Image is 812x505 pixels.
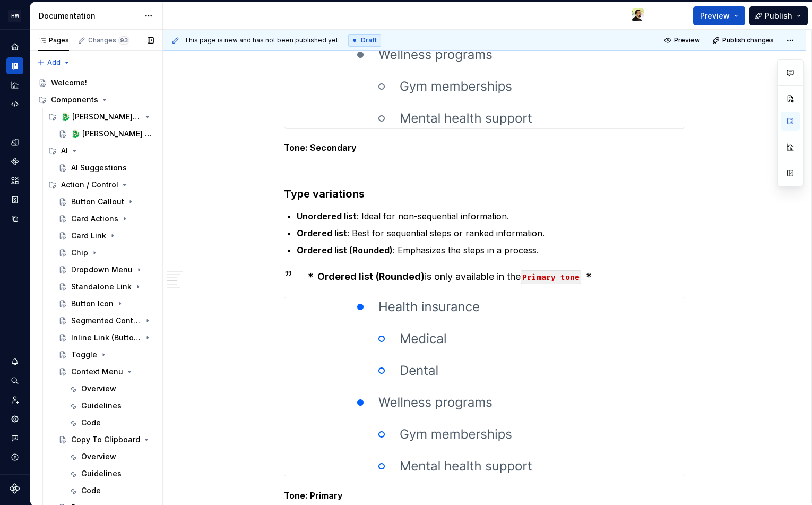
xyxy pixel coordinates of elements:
span: Publish [765,11,792,21]
code: Primary tone [521,270,581,284]
a: Code [64,482,158,499]
a: Inline Link (ButtonInline) [54,329,158,346]
a: Standalone Link [54,278,158,295]
div: Guidelines [81,468,122,479]
a: Toggle [54,346,158,363]
div: Overview [81,451,116,462]
strong: Tone: Secondary [284,142,357,153]
img: Honza Toman [632,8,644,21]
div: AI Suggestions [71,162,127,173]
strong: ＊ Ordered list (Rounded) [306,271,425,282]
button: Search ⌘K [6,372,23,389]
div: AI [44,142,158,159]
a: Overview [64,448,158,465]
svg: Supernova Logo [10,483,20,494]
div: is only available in the [306,269,685,284]
div: Chip [71,247,88,258]
a: Code automation [6,96,23,113]
a: Design tokens [6,134,23,151]
div: Components [34,91,158,108]
a: Code [64,414,158,431]
div: Toggle [71,349,97,360]
h3: Type variations [284,186,685,201]
div: Card Link [71,230,106,241]
div: Button Icon [71,298,114,309]
a: Button Callout [54,193,158,210]
a: Guidelines [64,465,158,482]
div: Welcome! [51,78,87,88]
p: : Ideal for non-sequential information. [297,210,685,222]
button: Add [34,55,74,70]
a: 🐉 [PERSON_NAME] lab [54,125,158,142]
strong: Ordered list [297,228,347,238]
span: Publish changes [722,36,774,45]
a: Card Actions [54,210,158,227]
span: Add [47,58,61,67]
div: Guidelines [81,400,122,411]
div: Button Callout [71,196,124,207]
a: Storybook stories [6,191,23,208]
strong: Unordered list [297,211,357,221]
a: Welcome! [34,74,158,91]
a: Documentation [6,57,23,74]
strong: Ordered list (Rounded) [297,245,393,255]
a: Button Icon [54,295,158,312]
div: Dropdown Menu [71,264,133,275]
div: Pages [38,36,69,45]
button: Preview [661,33,705,48]
strong: ＊ [584,271,593,282]
div: Action / Control [61,179,118,190]
span: Draft [361,36,377,45]
a: Guidelines [64,397,158,414]
div: Overview [81,383,116,394]
a: AI Suggestions [54,159,158,176]
button: Preview [693,6,745,25]
a: Card Link [54,227,158,244]
div: Components [51,95,98,105]
button: Publish changes [709,33,779,48]
button: Contact support [6,430,23,447]
div: Data sources [6,210,23,227]
div: Segmented Control [71,315,141,326]
span: Preview [700,11,730,21]
a: Chip [54,244,158,261]
a: Components [6,153,23,170]
a: Home [6,38,23,55]
span: Preview [674,36,700,45]
a: Segmented Control [54,312,158,329]
div: Code [81,485,101,496]
a: Analytics [6,76,23,93]
div: AI [61,145,68,156]
a: Context Menu [54,363,158,380]
p: : Best for sequential steps or ranked information. [297,227,685,239]
div: Standalone Link [71,281,132,292]
div: 🐉 [PERSON_NAME] lab [44,108,158,125]
div: Changes [88,36,129,45]
strong: Tone: Primary [284,490,343,501]
button: HW [2,4,28,27]
a: Assets [6,172,23,189]
p: : Emphasizes the steps in a process. [297,244,685,256]
button: Publish [749,6,808,25]
div: Action / Control [44,176,158,193]
button: Notifications [6,353,23,370]
div: HW [8,10,21,22]
a: Dropdown Menu [54,261,158,278]
span: 93 [118,36,129,45]
a: Overview [64,380,158,397]
a: Settings [6,410,23,427]
div: 🐉 [PERSON_NAME] lab [71,129,152,139]
div: Copy To Clipboard [71,434,140,445]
